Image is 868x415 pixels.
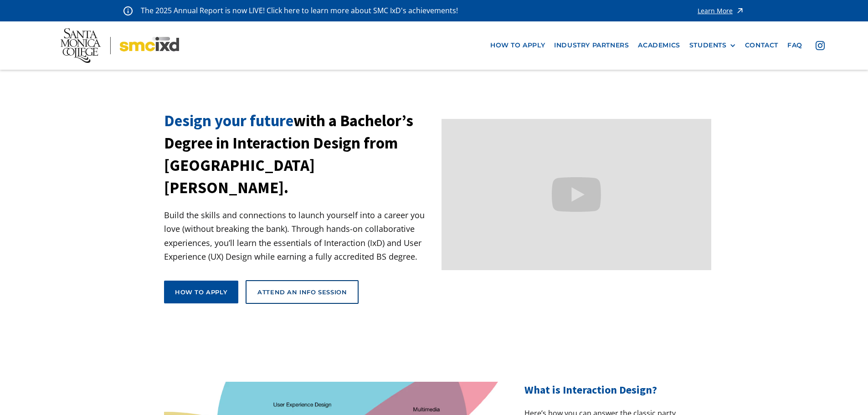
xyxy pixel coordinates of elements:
[740,37,783,54] a: contact
[524,382,704,398] h2: What is Interaction Design?
[246,280,359,304] a: Attend an Info Session
[689,41,727,49] div: STUDENTS
[698,8,733,14] div: Learn More
[141,5,459,17] p: The 2025 Annual Report is now LIVE! Click here to learn more about SMC IxD's achievements!
[735,5,745,17] img: icon - arrow - alert
[486,37,550,54] a: how to apply
[175,288,227,296] div: How to apply
[164,111,293,131] span: Design your future
[816,41,825,50] img: icon - instagram
[164,110,434,199] h1: with a Bachelor’s Degree in Interaction Design from [GEOGRAPHIC_DATA][PERSON_NAME].
[164,208,434,264] p: Build the skills and connections to launch yourself into a career you love (without breaking the ...
[442,119,712,271] iframe: Design your future with a Bachelor's Degree in Interaction Design from Santa Monica College
[164,281,238,303] a: How to apply
[257,288,347,296] div: Attend an Info Session
[550,37,633,54] a: industry partners
[61,28,179,63] img: Santa Monica College - SMC IxD logo
[123,6,133,15] img: icon - information - alert
[698,5,745,17] a: Learn More
[689,41,736,49] div: STUDENTS
[783,37,807,54] a: faq
[633,37,684,54] a: Academics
